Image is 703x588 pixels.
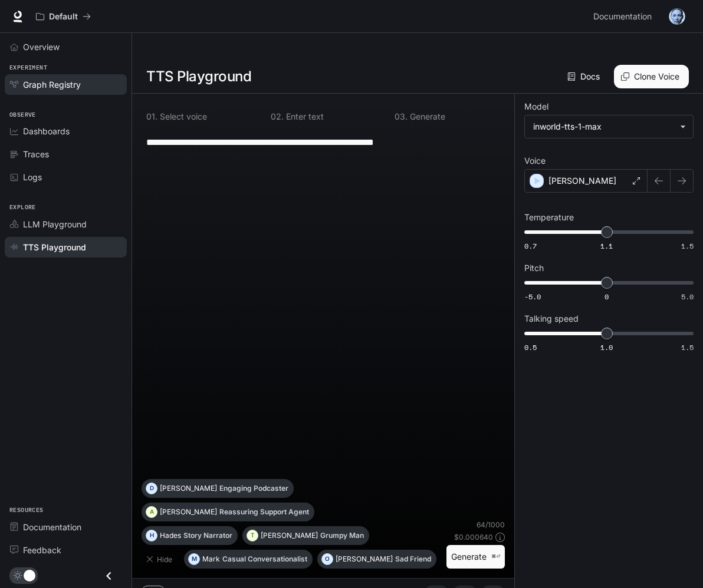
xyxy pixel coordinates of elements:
p: Pitch [524,264,544,272]
span: LLM Playground [23,218,87,230]
p: ⌘⏎ [491,553,500,560]
span: TTS Playground [23,241,86,253]
button: HHadesStory Narrator [142,526,238,545]
span: 5.0 [681,292,694,302]
span: -5.0 [524,292,541,302]
span: Feedback [23,544,61,556]
button: Clone Voice [614,65,689,88]
span: 0.5 [524,342,537,352]
p: Default [49,12,78,22]
a: Dashboards [5,121,127,141]
p: Casual Conversationalist [222,556,307,563]
p: Enter text [284,113,324,121]
button: Hide [142,550,179,569]
p: Talking speed [524,315,579,323]
a: LLM Playground [5,214,127,234]
p: Model [524,103,548,111]
p: 0 2 . [271,113,284,121]
p: Reassuring Support Agent [219,508,309,516]
a: Traces [5,144,127,164]
span: Logs [23,171,42,183]
p: 0 1 . [146,113,157,121]
p: [PERSON_NAME] [336,556,393,563]
div: A [146,503,157,521]
p: Mark [202,556,220,563]
a: Graph Registry [5,74,127,95]
a: Documentation [5,517,127,537]
a: Logs [5,167,127,187]
p: $ 0.000640 [454,532,493,542]
p: Select voice [157,113,207,121]
span: 1.0 [600,342,613,352]
span: 1.1 [600,241,613,251]
p: [PERSON_NAME] [160,508,217,516]
a: Documentation [589,5,661,28]
span: 1.5 [681,241,694,251]
p: Voice [524,157,546,165]
p: 64 / 1000 [477,520,505,530]
p: Hades [160,532,181,539]
button: A[PERSON_NAME]Reassuring Support Agent [142,503,314,521]
p: Sad Friend [395,556,431,563]
span: Documentation [593,9,652,24]
a: Feedback [5,540,127,560]
span: 0.7 [524,241,537,251]
span: 0 [605,292,609,302]
p: Story Narrator [183,532,232,539]
button: T[PERSON_NAME]Grumpy Man [242,526,369,545]
span: Traces [23,148,49,160]
p: [PERSON_NAME] [160,485,217,492]
span: 1.5 [681,342,694,352]
a: TTS Playground [5,237,127,257]
h1: TTS Playground [146,65,251,88]
p: Grumpy Man [320,532,364,539]
button: Generate⌘⏎ [446,545,505,569]
div: M [189,550,199,569]
div: T [247,526,258,545]
div: D [146,479,157,498]
span: Dashboards [23,125,70,137]
p: [PERSON_NAME] [548,175,616,187]
button: User avatar [665,5,689,28]
p: [PERSON_NAME] [261,532,318,539]
span: Graph Registry [23,78,81,91]
p: Engaging Podcaster [219,485,288,492]
p: Generate [408,113,445,121]
div: O [322,550,333,569]
img: User avatar [669,8,685,25]
div: inworld-tts-1-max [533,121,674,133]
span: Overview [23,41,60,53]
button: Close drawer [96,564,122,588]
a: Overview [5,37,127,57]
div: inworld-tts-1-max [525,115,693,138]
button: All workspaces [31,5,96,28]
button: D[PERSON_NAME]Engaging Podcaster [142,479,294,498]
button: O[PERSON_NAME]Sad Friend [317,550,436,569]
button: MMarkCasual Conversationalist [184,550,313,569]
a: Docs [565,65,605,88]
p: 0 3 . [395,113,408,121]
div: H [146,526,157,545]
span: Dark mode toggle [24,569,35,582]
span: Documentation [23,521,81,533]
p: Temperature [524,213,574,222]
